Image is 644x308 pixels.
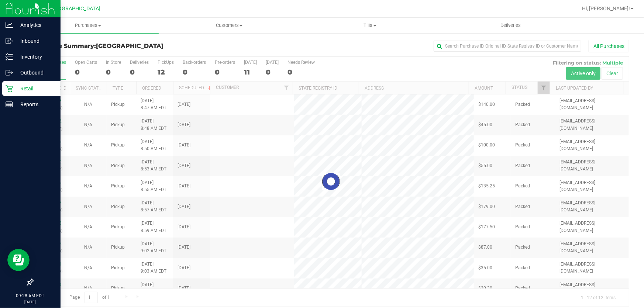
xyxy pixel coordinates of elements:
[13,21,57,30] p: Analytics
[3,299,57,305] p: [DATE]
[18,22,159,29] span: Purchases
[491,22,531,29] span: Deliveries
[96,42,163,49] span: [GEOGRAPHIC_DATA]
[582,6,630,11] span: Hi, [PERSON_NAME]!
[159,22,299,29] span: Customers
[6,37,13,45] inline-svg: Inbound
[300,22,440,29] span: Tills
[50,6,101,12] span: [GEOGRAPHIC_DATA]
[13,37,57,45] p: Inbound
[6,21,13,29] inline-svg: Analytics
[6,85,13,92] inline-svg: Retail
[32,43,231,49] h3: Purchase Summary:
[440,18,581,33] a: Deliveries
[589,40,629,52] button: All Purchases
[13,84,57,93] p: Retail
[7,249,30,271] iframe: Resource center
[6,69,13,76] inline-svg: Outbound
[6,101,13,108] inline-svg: Reports
[6,53,13,60] inline-svg: Inventory
[13,52,57,61] p: Inventory
[3,293,57,299] p: 09:28 AM EDT
[300,18,441,33] a: Tills
[434,41,581,52] input: Search Purchase ID, Original ID, State Registry ID or Customer Name...
[13,100,57,109] p: Reports
[13,68,57,77] p: Outbound
[18,18,159,33] a: Purchases
[159,18,300,33] a: Customers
